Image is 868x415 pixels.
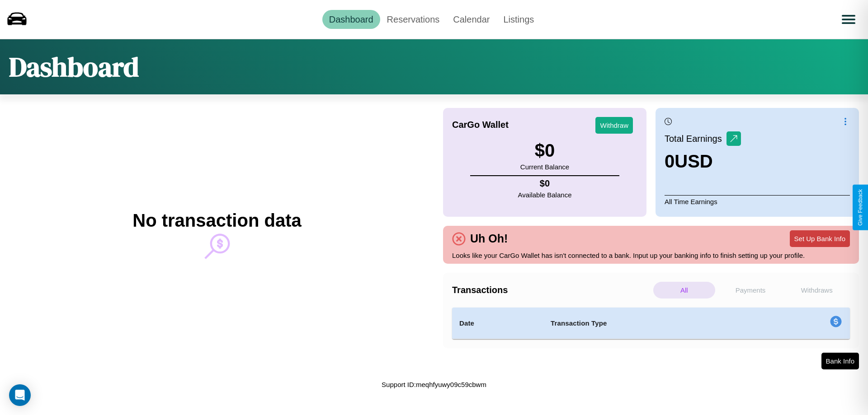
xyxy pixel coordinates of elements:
[459,318,536,329] h4: Date
[380,10,447,29] a: Reservations
[665,195,850,208] p: All Time Earnings
[551,318,756,329] h4: Transaction Type
[518,189,572,201] p: Available Balance
[720,282,782,298] p: Payments
[520,140,569,161] h3: $ 0
[132,210,301,231] h2: No transaction data
[452,120,509,130] h4: CarGo Wallet
[9,48,139,85] h1: Dashboard
[9,384,31,406] div: Open Intercom Messenger
[786,282,848,298] p: Withdraws
[836,7,861,32] button: Open menu
[496,10,541,29] a: Listings
[382,378,486,391] p: Support ID: meqhfyuwy09c59cbwm
[446,10,496,29] a: Calendar
[653,282,715,298] p: All
[857,189,863,226] div: Give Feedback
[466,232,512,245] h4: Uh Oh!
[452,285,651,295] h4: Transactions
[518,178,572,189] h4: $ 0
[452,249,850,261] p: Looks like your CarGo Wallet has isn't connected to a bank. Input up your banking info to finish ...
[322,10,380,29] a: Dashboard
[665,151,741,172] h3: 0 USD
[595,117,633,134] button: Withdraw
[665,131,726,147] p: Total Earnings
[821,353,859,369] button: Bank Info
[790,230,850,247] button: Set Up Bank Info
[520,161,569,173] p: Current Balance
[452,308,850,339] table: simple table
